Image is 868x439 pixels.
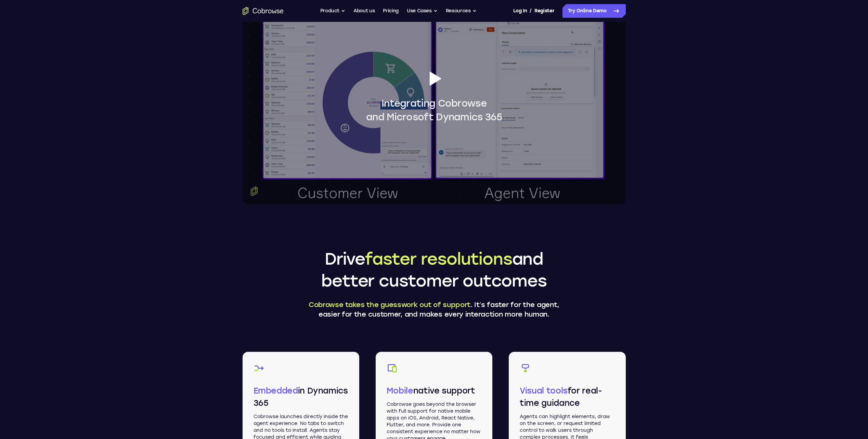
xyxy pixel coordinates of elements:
[520,363,531,374] img: Tooltip icon
[320,4,346,18] button: Product
[530,7,532,15] span: /
[513,4,527,18] a: Log In
[297,300,571,319] p: . It’s faster for the agent, easier for the customer, and makes every interaction more human.
[254,385,348,409] p: in Dynamics 365
[562,4,626,18] a: Try Online Demo
[366,96,502,124] span: Integrating Cobrowse and Microsoft Dynamics 365
[254,386,298,396] strong: Embedded
[446,4,477,18] button: Resources
[387,386,413,396] strong: Mobile
[387,385,481,397] p: native support
[254,363,264,374] img: Arrows join icon
[309,301,470,309] span: Cobrowse takes the guesswork out of support
[365,249,512,269] span: faster resolutions
[243,7,284,15] a: Go to the home page
[520,385,614,409] p: for real-time guidance
[383,4,399,18] a: Pricing
[353,4,375,18] a: About us
[520,386,568,396] strong: Visual tools
[407,4,438,18] button: Use Cases
[297,248,571,292] h2: Drive and better customer outcomes
[534,4,554,18] a: Register
[387,363,398,374] img: Devices icon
